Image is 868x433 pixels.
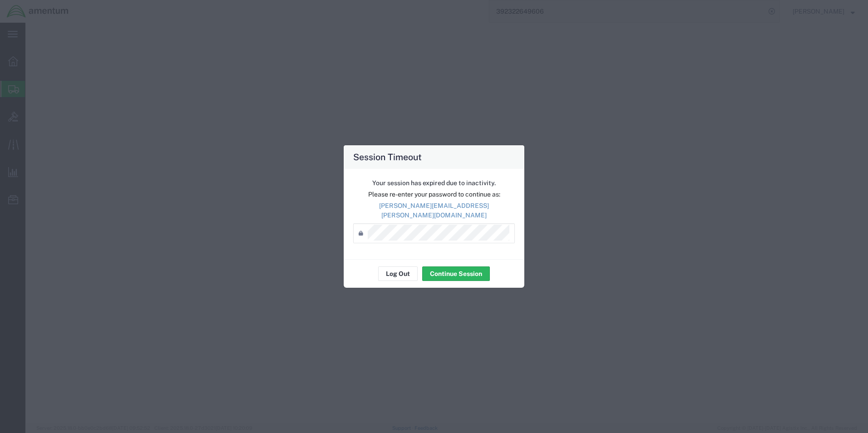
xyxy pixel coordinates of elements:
[353,190,515,199] p: Please re-enter your password to continue as:
[353,178,515,188] p: Your session has expired due to inactivity.
[422,266,490,281] button: Continue Session
[378,266,418,281] button: Log Out
[353,201,515,220] p: [PERSON_NAME][EMAIL_ADDRESS][PERSON_NAME][DOMAIN_NAME]
[353,150,422,163] h4: Session Timeout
